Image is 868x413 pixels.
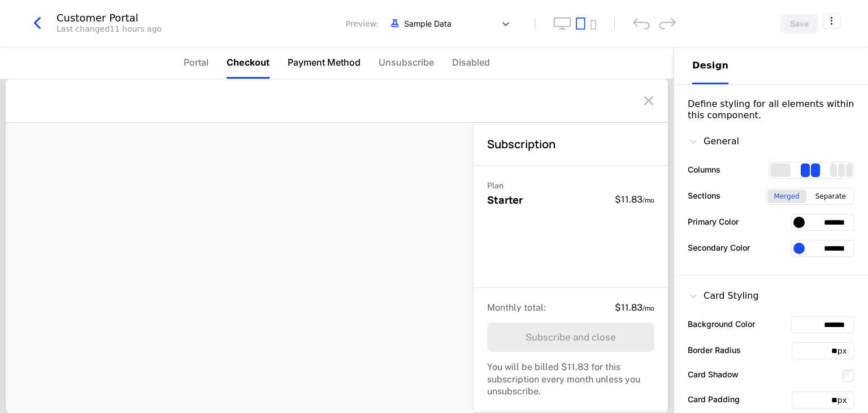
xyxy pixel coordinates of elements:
[184,55,209,69] span: Portal
[809,190,853,203] div: Separate
[379,55,434,69] span: Unsubscribe
[801,164,820,177] div: 2 columns
[692,59,728,72] div: Design
[659,18,676,29] div: redo
[688,344,741,356] label: Border Radius
[688,135,739,148] div: General
[688,216,739,227] label: Primary Color
[830,164,853,177] div: 3 columns
[487,193,523,206] span: Starter
[576,17,585,30] button: tablet
[837,394,854,406] div: px
[837,345,854,356] div: px
[780,14,818,34] button: Save
[688,289,759,303] div: Card Styling
[633,18,650,29] div: undo
[57,23,162,35] div: Last changed 11 hours ago
[487,302,546,313] span: Monthly total :
[288,55,361,69] span: Payment Method
[452,55,490,69] span: Disabled
[688,318,755,330] label: Background Color
[487,322,654,352] button: Subscribe and close
[346,18,379,29] span: Preview:
[688,393,740,405] label: Card Padding
[590,20,596,30] button: mobile
[487,136,555,152] h3: Subscription
[688,368,739,380] label: Card Shadow
[688,98,854,121] div: Define styling for all elements within this component.
[227,55,270,69] span: Checkout
[688,164,721,175] label: Columns
[770,164,791,177] div: 1 columns
[553,17,571,30] button: desktop
[57,13,162,23] div: Customer Portal
[823,14,841,28] button: Select action
[688,242,750,253] label: Secondary Color
[487,181,504,190] span: Plan
[767,190,806,203] div: Merged
[692,48,850,84] div: Choose Sub Page
[688,190,721,201] label: Sections
[487,362,640,397] span: You will be billed $11.83 for this subscription every month unless you unsubscribe.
